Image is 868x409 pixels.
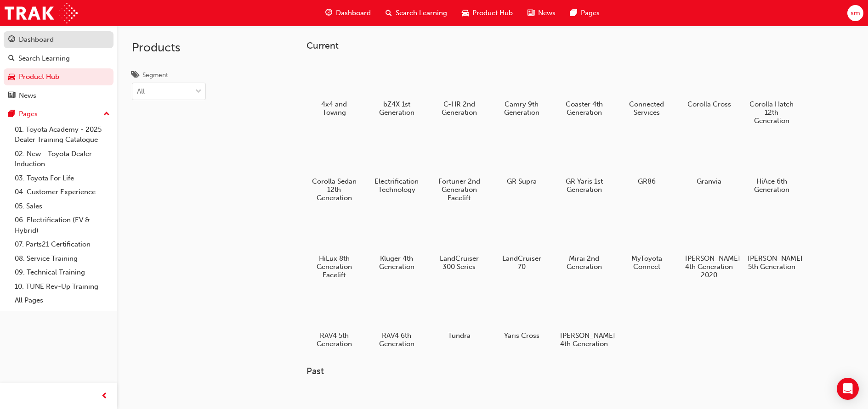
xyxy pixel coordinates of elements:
h5: LandCruiser 300 Series [435,254,483,271]
a: Dashboard [4,31,113,48]
a: Camry 9th Generation [494,58,549,120]
a: All Pages [11,293,113,308]
a: Mirai 2nd Generation [556,213,612,274]
div: Open Intercom Messenger [837,378,859,400]
a: Kluger 4th Generation [369,213,424,274]
h5: Fortuner 2nd Generation Facelift [435,177,483,202]
a: GR Yaris 1st Generation [556,135,612,197]
a: 10. TUNE Rev-Up Training [11,280,113,294]
span: tags-icon [132,72,139,80]
a: LandCruiser 70 [494,213,549,274]
h5: Granvia [685,177,733,185]
a: Tundra [431,290,487,343]
h5: GR Supra [498,177,546,185]
a: 04. Customer Experience [11,185,113,199]
img: Trak [5,3,78,23]
h5: GR Yaris 1st Generation [560,177,608,194]
h5: [PERSON_NAME] 4th Generation [560,331,608,348]
a: pages-iconPages [563,4,607,22]
h5: HiLux 8th Generation Facelift [310,254,358,279]
h5: Corolla Hatch 12th Generation [748,100,796,125]
a: 06. Electrification (EV & Hybrid) [11,213,113,237]
a: HiLux 8th Generation Facelift [306,213,362,282]
a: RAV4 5th Generation [306,290,362,351]
a: Fortuner 2nd Generation Facelift [431,135,487,205]
a: Electrification Technology [369,135,424,197]
a: news-iconNews [520,4,563,22]
a: [PERSON_NAME] 5th Generation [744,213,799,274]
a: Corolla Hatch 12th Generation [744,58,799,128]
span: guage-icon [325,7,332,19]
a: search-iconSearch Learning [378,4,454,22]
a: GR86 [619,135,674,189]
button: Pages [4,106,113,123]
span: news-icon [528,7,534,19]
h5: Kluger 4th Generation [373,254,421,271]
a: car-iconProduct Hub [454,4,520,22]
span: pages-icon [570,7,577,19]
a: 09. Technical Training [11,265,113,280]
span: search-icon [8,55,15,63]
a: GR Supra [494,135,549,189]
a: Coaster 4th Generation [556,58,612,120]
span: News [538,8,556,18]
a: RAV4 6th Generation [369,290,424,351]
a: bZ4X 1st Generation [369,58,424,120]
h3: Current [306,40,828,51]
h5: C-HR 2nd Generation [435,100,483,117]
h5: Corolla Cross [685,100,733,108]
h5: Electrification Technology [373,177,421,194]
a: [PERSON_NAME] 4th Generation [556,290,612,351]
a: guage-iconDashboard [318,4,378,22]
a: 01. Toyota Academy - 2025 Dealer Training Catalogue [11,123,113,147]
a: 02. New - Toyota Dealer Induction [11,147,113,171]
span: search-icon [386,7,392,19]
h5: Coaster 4th Generation [560,100,608,117]
a: News [4,87,113,104]
span: Dashboard [336,8,371,18]
h5: Camry 9th Generation [498,100,546,117]
a: Corolla Sedan 12th Generation [306,135,362,205]
a: HiAce 6th Generation [744,135,799,197]
a: 05. Sales [11,199,113,213]
div: News [19,90,36,101]
a: LandCruiser 300 Series [431,213,487,274]
h5: Mirai 2nd Generation [560,254,608,271]
div: Search Learning [18,53,70,64]
span: Search Learning [396,8,447,18]
h5: RAV4 6th Generation [373,331,421,348]
a: [PERSON_NAME] 4th Generation 2020 [681,213,737,282]
button: sm [847,5,863,21]
span: car-icon [462,7,469,19]
h5: Tundra [435,331,483,340]
h5: Corolla Sedan 12th Generation [310,177,358,202]
h5: RAV4 5th Generation [310,331,358,348]
a: C-HR 2nd Generation [431,58,487,120]
span: guage-icon [8,36,15,44]
span: Product Hub [472,8,513,18]
a: Corolla Cross [681,58,737,112]
div: Pages [19,109,38,119]
h5: MyToyota Connect [623,254,671,271]
div: Segment [142,71,168,80]
a: 07. Parts21 Certification [11,237,113,252]
h5: [PERSON_NAME] 4th Generation 2020 [685,254,733,279]
div: Dashboard [19,34,54,45]
a: Search Learning [4,50,113,67]
span: news-icon [8,92,15,100]
h3: Past [306,366,828,376]
h2: Products [132,40,206,55]
h5: 4x4 and Towing [310,100,358,117]
span: sm [851,8,860,18]
a: Granvia [681,135,737,189]
h5: Yaris Cross [498,331,546,340]
button: DashboardSearch LearningProduct HubNews [4,29,113,106]
span: car-icon [8,73,15,81]
span: up-icon [103,108,110,120]
a: 03. Toyota For Life [11,171,113,185]
a: Connected Services [619,58,674,120]
h5: LandCruiser 70 [498,254,546,271]
a: MyToyota Connect [619,213,674,274]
